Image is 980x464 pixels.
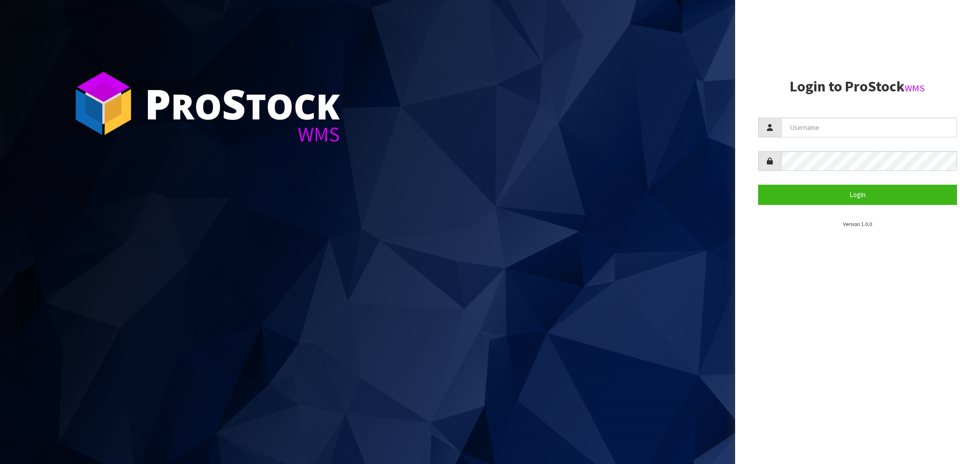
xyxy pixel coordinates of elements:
div: WMS [145,124,340,145]
input: Username [781,118,957,137]
button: Login [758,185,957,204]
small: Version 1.0.0 [843,221,872,227]
span: P [145,75,171,131]
img: ProStock Cube [69,69,138,138]
small: WMS [905,82,925,94]
h2: Login to ProStock [758,79,957,95]
div: ro tock [145,83,340,124]
span: S [222,75,246,131]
